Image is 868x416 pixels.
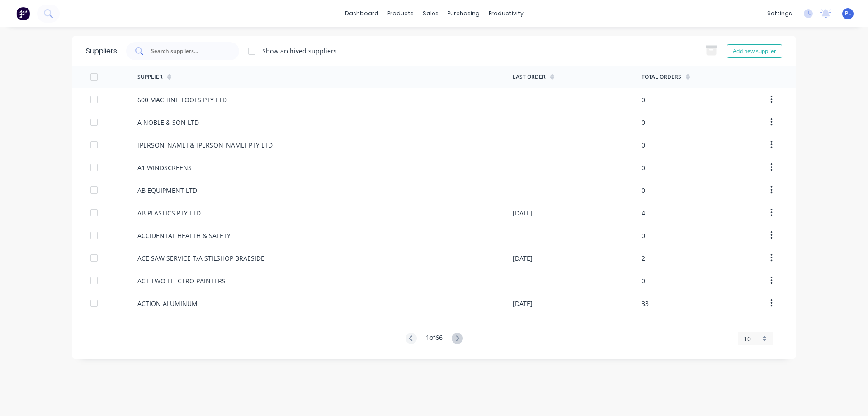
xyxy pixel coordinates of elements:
[513,73,546,81] div: Last Order
[642,163,645,172] div: 0
[137,118,199,127] div: A NOBLE & SON LTD
[513,208,533,218] div: [DATE]
[513,299,533,308] div: [DATE]
[642,73,681,81] div: Total Orders
[642,208,645,218] div: 4
[16,7,30,20] img: Factory
[513,253,533,263] div: [DATE]
[642,253,645,263] div: 2
[642,140,645,150] div: 0
[484,7,528,20] div: productivity
[642,95,645,105] div: 0
[763,7,797,20] div: settings
[642,186,645,195] div: 0
[86,46,117,57] div: Suppliers
[845,10,851,18] span: PL
[262,46,337,56] div: Show archived suppliers
[426,333,443,345] div: 1 of 66
[418,7,443,20] div: sales
[137,276,226,286] div: ACT TWO ELECTRO PAINTERS
[340,7,383,20] a: dashboard
[137,95,227,105] div: 600 MACHINE TOOLS PTY LTD
[137,73,163,81] div: Supplier
[642,118,645,127] div: 0
[642,231,645,240] div: 0
[137,208,201,218] div: AB PLASTICS PTY LTD
[137,163,192,172] div: A1 WINDSCREENS
[642,299,649,308] div: 33
[727,44,782,58] button: Add new supplier
[642,276,645,286] div: 0
[383,7,418,20] div: products
[443,7,484,20] div: purchasing
[137,253,264,263] div: ACE SAW SERVICE T/A STILSHOP BRAESIDE
[744,334,751,344] span: 10
[137,186,197,195] div: AB EQUIPMENT LTD
[137,231,231,240] div: ACCIDENTAL HEALTH & SAFETY
[137,140,273,150] div: [PERSON_NAME] & [PERSON_NAME] PTY LTD
[150,47,225,56] input: Search suppliers...
[137,299,198,308] div: ACTION ALUMINUM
